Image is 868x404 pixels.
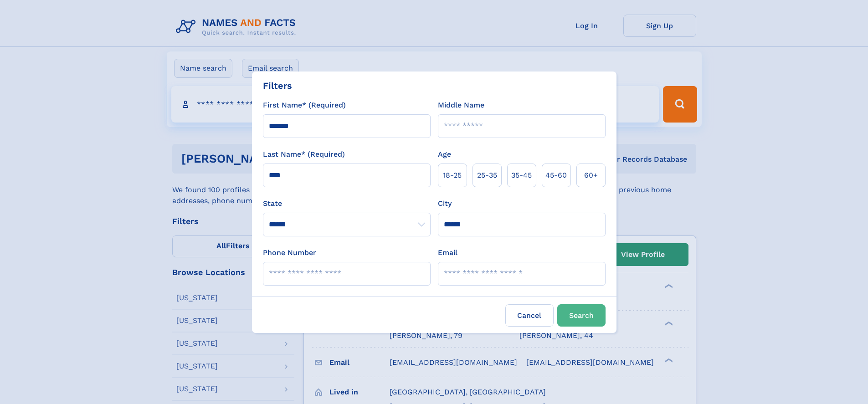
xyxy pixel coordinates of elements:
[505,304,554,327] label: Cancel
[438,198,452,209] label: City
[557,304,606,327] button: Search
[438,149,451,160] label: Age
[438,100,484,111] label: Middle Name
[263,198,431,209] label: State
[263,79,292,92] div: Filters
[511,170,532,181] span: 35‑45
[438,247,457,258] label: Email
[263,247,316,258] label: Phone Number
[263,149,345,160] label: Last Name* (Required)
[545,170,567,181] span: 45‑60
[584,170,598,181] span: 60+
[477,170,497,181] span: 25‑35
[263,100,346,111] label: First Name* (Required)
[443,170,462,181] span: 18‑25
